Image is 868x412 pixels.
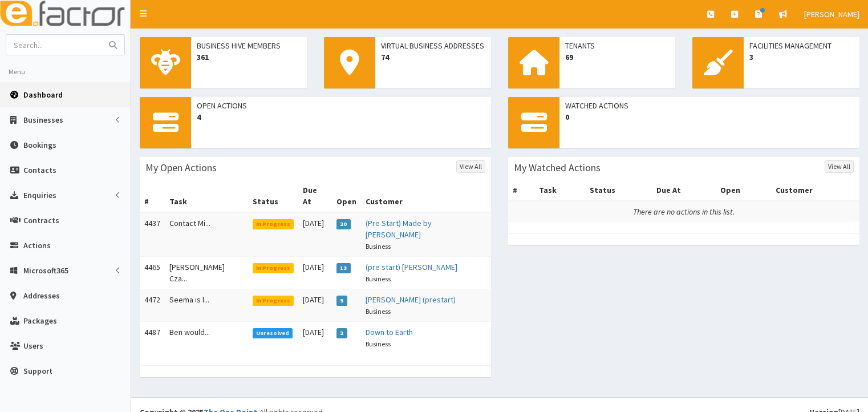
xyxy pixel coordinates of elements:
th: # [508,180,534,201]
span: Contacts [23,165,56,175]
td: [DATE] [298,212,332,257]
small: Business [366,307,391,316]
input: Search... [6,35,102,55]
i: There are no actions in this list. [633,207,735,217]
span: Actions [23,240,51,251]
th: Due At [298,180,332,212]
td: 4465 [140,257,165,289]
span: In Progress [253,296,294,306]
td: 4472 [140,289,165,322]
a: (Pre Start) Made by [PERSON_NAME] [366,218,432,240]
td: [DATE] [298,257,332,289]
td: [DATE] [298,322,332,354]
span: Virtual Business Addresses [381,40,485,51]
h3: My Watched Actions [514,163,601,173]
span: Support [23,366,52,376]
td: Seema is l... [165,289,248,322]
a: View All [825,160,854,173]
td: [PERSON_NAME] Cza... [165,257,248,289]
span: Contracts [23,215,59,225]
span: Users [23,341,43,351]
span: 0 [565,111,854,123]
a: (pre start) [PERSON_NAME] [366,262,457,272]
span: 20 [336,219,351,229]
th: Task [534,180,586,201]
span: [PERSON_NAME] [804,9,859,19]
a: [PERSON_NAME] (prestart) [366,294,456,305]
span: 361 [197,51,301,63]
span: Tenants [565,40,670,51]
span: 9 [336,296,347,306]
th: # [140,180,165,212]
td: Ben would... [165,322,248,354]
th: Open [332,180,361,212]
th: Due At [652,180,716,201]
small: Business [366,340,391,348]
span: Unresolved [253,328,293,338]
span: In Progress [253,219,294,229]
span: 74 [381,51,485,63]
a: View All [456,160,485,173]
span: Open Actions [197,100,485,111]
span: Bookings [23,140,56,150]
span: Watched Actions [565,100,854,111]
th: Open [716,180,771,201]
span: 4 [197,111,485,123]
td: 4437 [140,212,165,257]
span: Microsoft365 [23,265,68,276]
th: Customer [361,180,491,212]
small: Business [366,274,391,283]
span: Enquiries [23,190,56,200]
span: Dashboard [23,90,63,100]
a: Down to Earth [366,327,413,337]
h3: My Open Actions [145,163,217,173]
span: 3 [749,51,854,63]
span: 2 [336,328,347,338]
span: In Progress [253,263,294,273]
span: Addresses [23,290,60,301]
th: Status [248,180,299,212]
td: 4487 [140,322,165,354]
td: Contact Mi... [165,212,248,257]
th: Customer [771,180,859,201]
small: Business [366,242,391,251]
span: 13 [336,263,351,273]
th: Status [585,180,651,201]
span: Packages [23,316,57,326]
th: Task [165,180,248,212]
span: Businesses [23,115,63,125]
td: [DATE] [298,289,332,322]
span: 69 [565,51,670,63]
span: Business Hive Members [197,40,301,51]
span: Facilities Management [749,40,854,51]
